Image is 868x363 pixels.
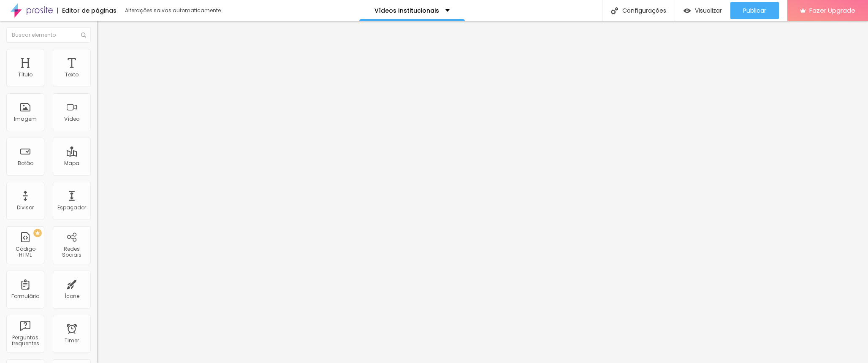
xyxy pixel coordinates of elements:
span: Visualizar [695,7,722,14]
div: Imagem [14,116,37,122]
span: Publicar [743,7,766,14]
div: Divisor [17,205,34,211]
div: Mapa [64,160,79,166]
img: Icone [611,7,618,14]
input: Buscar elemento [6,27,91,43]
iframe: Editor [97,21,868,363]
div: Botão [18,160,33,166]
div: Redes Sociais [55,246,88,258]
div: Vídeo [64,116,79,122]
button: Visualizar [675,2,730,19]
div: Timer [65,338,79,344]
span: Fazer Upgrade [809,7,855,14]
div: Formulário [11,293,39,299]
div: Texto [65,72,79,78]
p: Vídeos Institucionais [374,8,439,14]
button: Publicar [730,2,779,19]
div: Ícone [65,293,79,299]
img: view-1.svg [684,7,691,14]
div: Título [18,72,33,78]
div: Espaçador [57,205,86,211]
div: Perguntas frequentes [8,335,42,347]
div: Alterações salvas automaticamente [125,8,222,13]
div: Editor de páginas [57,8,117,14]
img: Icone [81,33,86,38]
div: Código HTML [8,246,42,258]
